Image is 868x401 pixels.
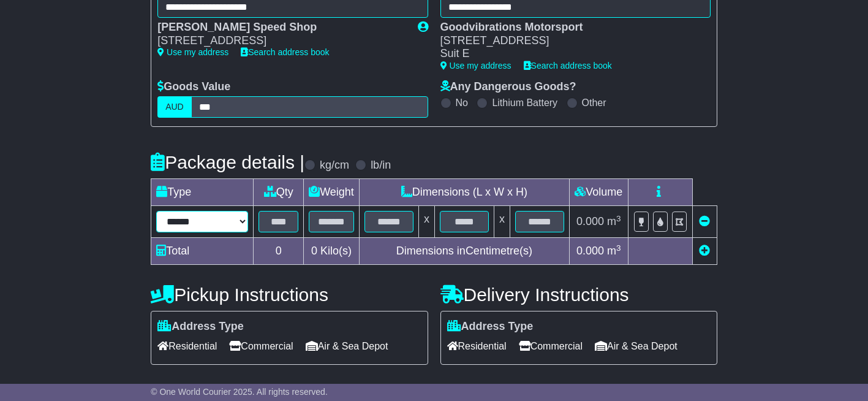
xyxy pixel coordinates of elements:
[254,179,304,206] td: Qty
[151,285,428,305] h4: Pickup Instructions
[157,80,230,94] label: Goods Value
[440,21,698,34] div: Goodvibrations Motorsport
[440,47,698,61] div: Suit E
[519,337,583,356] span: Commercial
[157,337,217,356] span: Residential
[576,245,604,257] span: 0.000
[304,179,360,206] td: Weight
[582,97,606,109] label: Other
[616,214,621,223] sup: 3
[229,337,293,356] span: Commercial
[157,96,192,118] label: AUD
[241,47,329,57] a: Search address book
[699,245,710,257] a: Add new item
[699,215,710,227] a: Remove this item
[440,285,717,305] h4: Delivery Instructions
[494,206,510,238] td: x
[151,152,304,172] h4: Package details |
[359,179,569,206] td: Dimensions (L x W x H)
[306,337,388,356] span: Air & Sea Depot
[576,215,604,227] span: 0.000
[151,179,254,206] td: Type
[607,215,621,227] span: m
[456,97,468,109] label: No
[607,245,621,257] span: m
[447,337,507,356] span: Residential
[595,337,677,356] span: Air & Sea Depot
[311,245,317,257] span: 0
[371,159,391,172] label: lb/in
[524,61,612,71] a: Search address book
[440,61,511,71] a: Use my address
[151,238,254,265] td: Total
[157,21,405,34] div: [PERSON_NAME] Speed Shop
[447,320,534,334] label: Address Type
[254,238,304,265] td: 0
[359,238,569,265] td: Dimensions in Centimetre(s)
[569,179,628,206] td: Volume
[151,387,328,397] span: © One World Courier 2025. All rights reserved.
[616,243,621,253] sup: 3
[157,320,244,334] label: Address Type
[418,206,434,238] td: x
[320,159,349,172] label: kg/cm
[304,238,360,265] td: Kilo(s)
[157,34,405,48] div: [STREET_ADDRESS]
[440,80,576,94] label: Any Dangerous Goods?
[440,34,698,48] div: [STREET_ADDRESS]
[157,47,228,57] a: Use my address
[492,97,557,109] label: Lithium Battery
